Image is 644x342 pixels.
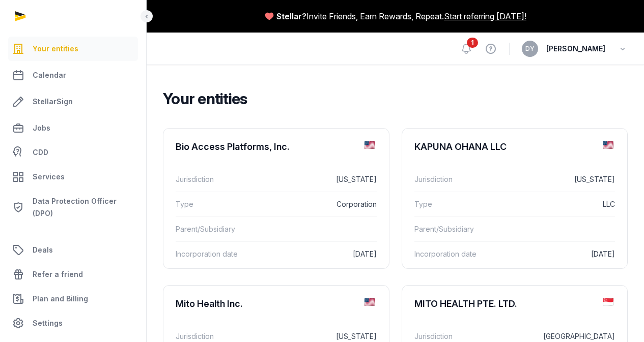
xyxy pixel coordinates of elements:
dt: Parent/Subsidiary [414,223,491,235]
span: [PERSON_NAME] [546,43,605,55]
dd: [DATE] [261,248,376,260]
dt: Parent/Subsidiary [176,223,253,235]
span: Services [33,171,65,183]
img: us.png [365,141,375,149]
div: KAPUNA OHANA LLC [414,141,507,153]
div: Bio Access Platforms, Inc. [176,141,290,153]
dd: [US_STATE] [261,173,376,185]
button: DY [522,41,538,57]
dd: [DATE] [499,248,615,260]
span: CDD [33,146,48,159]
span: Jobs [33,122,50,134]
a: Bio Access Platforms, Inc.Jurisdiction[US_STATE]TypeCorporationParent/SubsidiaryIncorporation dat... [163,129,389,274]
img: us.png [603,141,613,149]
a: Jobs [8,116,138,140]
span: 1 [467,38,478,48]
a: Plan and Billing [8,287,138,311]
span: Plan and Billing [33,293,88,305]
span: StellarSign [33,96,73,108]
a: Settings [8,311,138,335]
a: Start referring [DATE]! [444,10,526,22]
img: us.png [365,298,375,306]
a: Data Protection Officer (DPO) [8,191,138,224]
dt: Type [414,198,491,210]
h2: Your entities [163,89,620,108]
span: DY [525,46,535,52]
dt: Incorporation date [414,248,491,260]
span: Stellar? [276,10,306,22]
a: Deals [8,238,138,262]
span: Data Protection Officer (DPO) [33,195,134,220]
dt: Incorporation date [176,248,253,260]
dt: Jurisdiction [414,173,491,185]
dd: LLC [499,198,615,210]
a: Refer a friend [8,262,138,287]
span: Settings [33,317,63,329]
div: MITO HEALTH PTE. LTD. [414,298,517,310]
span: Your entities [33,43,78,55]
span: Deals [33,244,53,256]
dt: Type [176,198,253,210]
dd: Corporation [261,198,376,210]
dt: Jurisdiction [176,173,253,185]
div: Mito Health Inc. [176,298,243,310]
a: Your entities [8,37,138,61]
a: KAPUNA OHANA LLCJurisdiction[US_STATE]TypeLLCParent/SubsidiaryIncorporation date[DATE] [402,129,628,274]
a: Calendar [8,63,138,87]
a: Services [8,165,138,189]
span: Calendar [33,69,66,81]
a: StellarSign [8,89,138,114]
a: CDD [8,142,138,163]
dd: [US_STATE] [499,173,615,185]
span: Refer a friend [33,268,83,281]
img: sg.png [603,298,613,306]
